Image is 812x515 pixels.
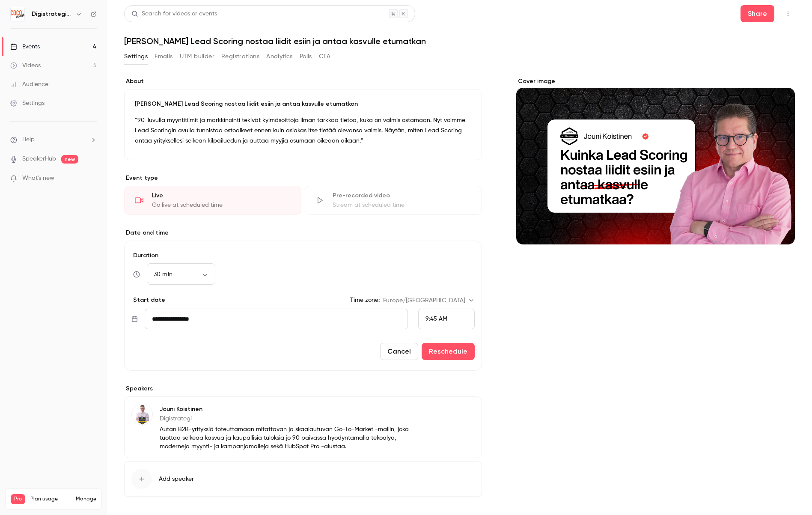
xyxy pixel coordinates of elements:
img: Digistrategi Jouni Koistinen [11,7,24,21]
div: Settings [10,99,45,107]
button: Emails [155,50,173,63]
button: Settings [124,50,148,63]
span: new [61,155,78,164]
p: Start date [131,296,165,304]
img: Jouni Koistinen [132,404,152,425]
button: Add speaker [124,461,482,497]
div: Jouni KoistinenJouni KoistinenDigistrategiAutan B2B-yrityksiä toteuttamaan mitattavan ja skaalaut... [124,396,482,458]
p: Jouni Koistinen [160,405,426,414]
div: Go live at scheduled time [152,201,291,209]
div: Stream at scheduled time [333,201,471,209]
a: Manage [76,496,96,503]
div: 30 min [147,270,215,279]
li: help-dropdown-opener [10,135,97,144]
button: Cancel [380,343,418,360]
button: CTA [319,50,330,63]
button: Analytics [266,50,293,63]
div: Pre-recorded videoStream at scheduled time [305,186,482,215]
label: Cover image [516,77,795,86]
div: LiveGo live at scheduled time [124,186,301,215]
span: What's new [22,174,54,183]
button: UTM builder [180,50,214,63]
div: From [418,309,475,329]
div: Audience [10,80,48,89]
p: “90-luvulla myyntitiimit ja markkinointi tekivät kylmäsoittoja ilman tarkkaa tietoa, kuka on valm... [135,115,471,146]
p: Digistrategi [160,414,426,423]
div: Videos [10,61,41,70]
p: [PERSON_NAME] Lead Scoring nostaa liidit esiin ja antaa kasvulle etumatkan [135,100,471,108]
a: SpeakerHub [22,155,56,164]
span: Add speaker [159,475,194,483]
button: Reschedule [422,343,475,360]
span: 9:45 AM [425,316,447,322]
button: Registrations [221,50,259,63]
label: About [124,77,482,86]
div: Live [152,191,291,200]
label: Date and time [124,229,482,237]
div: Search for videos or events [131,9,217,18]
label: Duration [131,251,475,260]
input: Tue, Feb 17, 2026 [145,309,408,329]
span: Help [22,135,35,144]
button: Polls [300,50,312,63]
p: Event type [124,174,482,182]
p: Autan B2B-yrityksiä toteuttamaan mitattavan ja skaalautuvan Go-To-Market -mallin, joka tuottaa se... [160,425,426,451]
span: Pro [11,494,25,504]
label: Time zone: [350,296,380,304]
div: Pre-recorded video [333,191,471,200]
div: Europe/[GEOGRAPHIC_DATA] [383,296,475,305]
span: Plan usage [30,496,71,503]
div: Events [10,42,40,51]
h1: [PERSON_NAME] Lead Scoring nostaa liidit esiin ja antaa kasvulle etumatkan [124,36,795,46]
section: Cover image [516,77,795,244]
h6: Digistrategi [PERSON_NAME] [32,10,72,18]
label: Speakers [124,384,482,393]
button: Share [741,5,774,22]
